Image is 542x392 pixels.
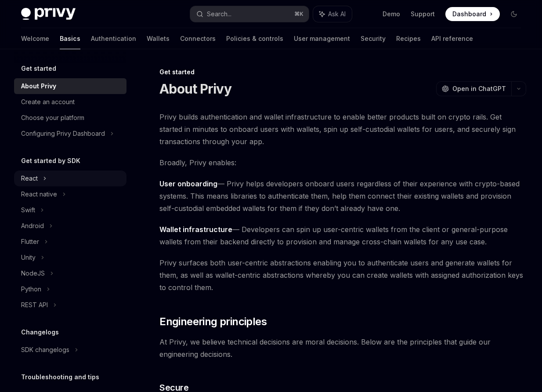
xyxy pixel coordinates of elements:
[21,156,80,166] h5: Get started by SDK
[21,189,57,200] div: React native
[159,111,526,148] span: Privy builds authentication and wallet infrastructure to enable better products built on crypto r...
[91,28,136,49] a: Authentication
[21,128,105,139] div: Configuring Privy Dashboard
[21,97,75,107] div: Create an account
[411,10,435,18] a: Support
[21,327,59,338] h5: Changelogs
[190,6,309,22] button: Search...⌘K
[21,81,56,91] div: About Privy
[14,78,126,94] a: About Privy
[159,156,526,169] span: Broadly, Privy enables:
[436,81,511,96] button: Open in ChatGPT
[361,28,386,49] a: Security
[21,113,84,123] div: Choose your platform
[21,284,41,294] div: Python
[207,9,231,19] div: Search...
[21,268,45,279] div: NodeJS
[159,178,526,214] span: — Privy helps developers onboard users regardless of their experience with crypto-based systems. ...
[21,252,36,263] div: Unity
[21,205,35,215] div: Swift
[159,179,217,188] strong: User onboarding
[21,63,56,74] h5: Get started
[313,6,352,22] button: Ask AI
[159,223,526,248] span: — Developers can spin up user-centric wallets from the client or general-purpose wallets from the...
[226,28,283,49] a: Policies & controls
[21,236,39,247] div: Flutter
[159,257,526,294] span: Privy surfaces both user-centric abstractions enabling you to authenticate users and generate wal...
[507,7,521,21] button: Toggle dark mode
[294,11,304,18] span: ⌘ K
[159,68,526,76] div: Get started
[328,10,346,18] span: Ask AI
[294,28,350,49] a: User management
[21,8,76,20] img: dark logo
[21,345,69,355] div: SDK changelogs
[452,10,486,18] span: Dashboard
[159,225,232,234] strong: Wallet infrastructure
[452,84,506,93] span: Open in ChatGPT
[21,372,99,382] h5: Troubleshooting and tips
[21,28,49,49] a: Welcome
[60,28,80,49] a: Basics
[431,28,473,49] a: API reference
[147,28,170,49] a: Wallets
[21,300,48,310] div: REST API
[180,28,216,49] a: Connectors
[14,94,126,110] a: Create an account
[159,336,526,360] span: At Privy, we believe technical decisions are moral decisions. Below are the principles that guide...
[445,7,500,21] a: Dashboard
[159,81,231,97] h1: About Privy
[21,173,38,184] div: React
[383,10,400,18] a: Demo
[14,110,126,126] a: Choose your platform
[396,28,421,49] a: Recipes
[159,315,267,329] span: Engineering principles
[21,221,44,231] div: Android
